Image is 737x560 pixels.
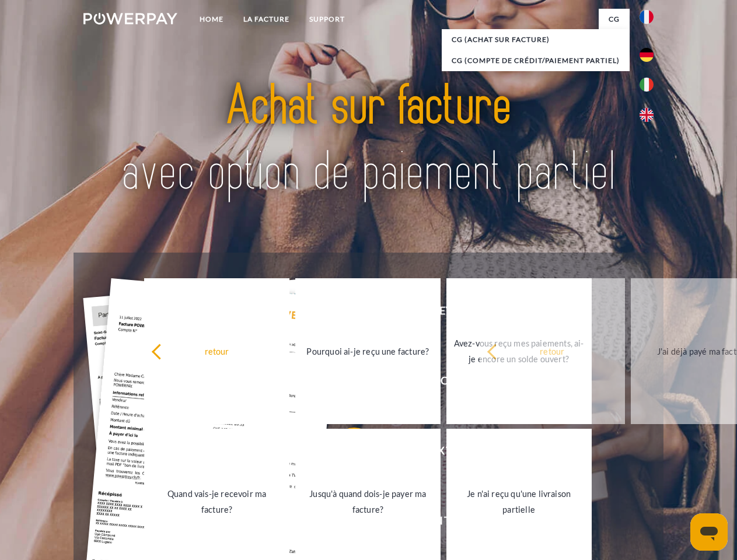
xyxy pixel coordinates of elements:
[446,278,592,424] a: Avez-vous reçu mes paiements, ai-je encore un solde ouvert?
[453,486,585,517] div: Je n'ai reçu qu'une livraison partielle
[83,13,177,24] img: logo-powerpay-white.svg
[487,343,618,359] div: retour
[302,486,434,517] div: Jusqu'à quand dois-je payer ma facture?
[233,9,299,30] a: LA FACTURE
[442,50,630,71] a: CG (Compte de crédit/paiement partiel)
[299,9,355,30] a: Support
[151,343,282,359] div: retour
[640,108,654,122] img: en
[190,9,233,30] a: Home
[640,78,654,92] img: it
[442,29,630,50] a: CG (achat sur facture)
[690,513,728,551] iframe: Bouton de lancement de la fenêtre de messagerie
[111,56,626,223] img: title-powerpay_fr.svg
[302,343,434,359] div: Pourquoi ai-je reçu une facture?
[599,9,630,30] a: CG
[453,335,585,367] div: Avez-vous reçu mes paiements, ai-je encore un solde ouvert?
[640,10,654,24] img: fr
[151,486,282,517] div: Quand vais-je recevoir ma facture?
[640,48,654,62] img: de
